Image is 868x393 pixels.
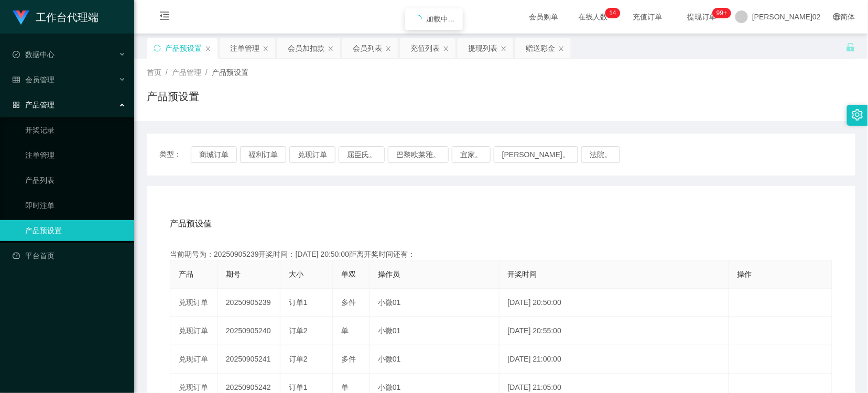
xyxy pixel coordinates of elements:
[170,289,218,317] td: 兑现订单
[328,46,334,52] i: 图标： 关闭
[159,146,191,163] span: 类型：
[558,46,565,52] i: 图标： 关闭
[147,1,182,34] i: 图标： menu-fold
[170,249,832,260] div: 当前期号为：20250905239开奖时间：[DATE] 20:50:00距离开奖时间还有：
[500,345,729,374] td: [DATE] 21:00:00
[501,46,507,52] i: 图标： 关闭
[468,38,497,58] div: 提现列表
[633,13,662,21] font: 充值订单
[13,76,20,83] i: 图标： table
[13,101,20,108] i: 图标： AppStore-O
[25,145,126,166] a: 注单管理
[846,42,855,52] i: 图标： 解锁
[147,68,161,77] span: 首页
[218,317,280,345] td: 20250905240
[230,38,259,58] div: 注单管理
[370,289,500,317] td: 小微01
[353,38,382,58] div: 会员列表
[25,50,55,59] font: 数据中心
[341,383,349,391] span: 单
[581,146,620,163] button: 法院。
[205,68,208,77] span: /
[289,383,308,391] span: 订单1
[172,68,201,77] span: 产品管理
[385,46,392,52] i: 图标： 关闭
[500,289,729,317] td: [DATE] 20:50:00
[452,146,491,163] button: 宜家。
[341,270,356,278] span: 单双
[410,38,440,58] div: 充值列表
[687,13,717,21] font: 提现订单
[25,119,126,140] a: 开奖记录
[341,298,356,307] span: 多件
[500,317,729,345] td: [DATE] 20:55:00
[289,298,308,307] span: 订单1
[13,10,29,25] img: logo.9652507e.png
[426,15,454,23] span: 加载中...
[388,146,449,163] button: 巴黎欧莱雅。
[13,13,99,21] a: 工作台代理端
[605,8,621,18] sup: 14
[36,1,99,34] h1: 工作台代理端
[212,68,248,77] span: 产品预设置
[226,270,241,278] span: 期号
[443,46,449,52] i: 图标： 关闭
[191,146,237,163] button: 商城订单
[25,220,126,241] a: 产品预设置
[341,355,356,363] span: 多件
[370,317,500,345] td: 小微01
[737,270,752,278] span: 操作
[610,8,613,18] p: 1
[578,13,607,21] font: 在线人数
[289,270,303,278] span: 大小
[370,345,500,374] td: 小微01
[833,13,841,20] i: 图标： global
[613,8,616,18] p: 4
[218,345,280,374] td: 20250905241
[170,317,218,345] td: 兑现订单
[508,270,537,278] span: 开奖时间
[852,109,863,121] i: 图标： 设置
[25,170,126,191] a: 产品列表
[25,101,55,109] font: 产品管理
[166,68,168,77] span: /
[289,146,335,163] button: 兑现订单
[288,38,324,58] div: 会员加扣款
[13,51,20,58] i: 图标： check-circle-o
[526,38,555,58] div: 赠送彩金
[170,217,212,230] span: 产品预设值
[289,355,308,363] span: 订单2
[179,270,193,278] span: 产品
[841,13,855,21] font: 简体
[378,270,400,278] span: 操作员
[165,38,202,58] div: 产品预设置
[218,289,280,317] td: 20250905239
[339,146,385,163] button: 屈臣氏。
[341,326,349,335] span: 单
[205,46,211,52] i: 图标： 关闭
[170,345,218,374] td: 兑现订单
[25,75,55,84] font: 会员管理
[13,245,126,266] a: 图标： 仪表板平台首页
[25,195,126,216] a: 即时注单
[147,89,199,104] h1: 产品预设置
[289,326,308,335] span: 订单2
[494,146,578,163] button: [PERSON_NAME]。
[414,15,422,23] i: 图标： 正在加载
[712,8,731,18] sup: 1089
[240,146,286,163] button: 福利订单
[263,46,269,52] i: 图标： 关闭
[154,45,161,52] i: 图标： 同步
